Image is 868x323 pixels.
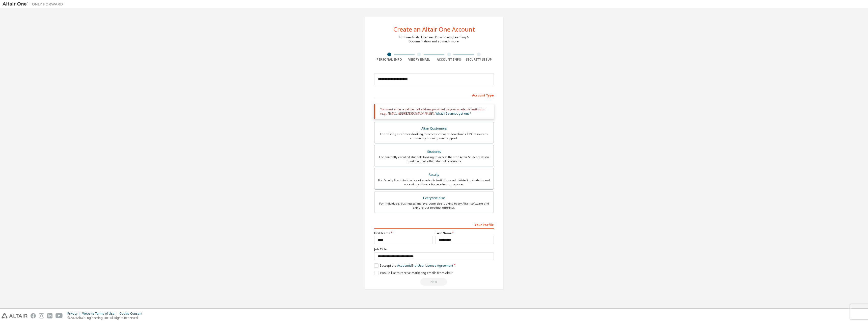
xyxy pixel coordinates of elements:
[377,148,491,155] div: Students
[374,278,494,286] div: You need to provide your academic email
[377,194,491,202] div: Everyone else
[464,58,494,62] div: Security Setup
[388,111,433,116] span: [EMAIL_ADDRESS][DOMAIN_NAME]
[56,313,63,318] img: youtube.svg
[397,263,453,268] a: Academic End-User License Agreement
[434,58,464,62] div: Account Info
[374,271,453,275] label: I would like to receive marketing emails from Altair
[377,202,491,210] div: For individuals, businesses and everyone else looking to try Altair software and explore our prod...
[436,111,471,116] a: What if I cannot get one?
[374,220,494,229] div: Your Profile
[374,58,404,62] div: Personal Info
[377,171,491,178] div: Faculty
[119,312,145,316] div: Cookie Consent
[374,104,494,119] div: You must enter a valid email address provided by your academic institution (e.g., ).
[67,316,145,320] p: © 2025 Altair Engineering, Inc. All Rights Reserved.
[31,313,36,318] img: facebook.svg
[374,231,432,235] label: First Name
[82,312,119,316] div: Website Terms of Use
[374,263,453,268] label: I accept the
[67,312,82,316] div: Privacy
[404,58,434,62] div: Verify Email
[436,231,494,235] label: Last Name
[377,155,491,163] div: For currently enrolled students looking to access the free Altair Student Edition bundle and all ...
[39,313,44,318] img: instagram.svg
[377,125,491,132] div: Altair Customers
[2,313,28,318] img: altair_logo.svg
[393,26,475,32] div: Create an Altair One Account
[377,178,491,186] div: For faculty & administrators of academic institutions administering students and accessing softwa...
[377,132,491,140] div: For existing customers looking to access software downloads, HPC resources, community, trainings ...
[374,91,494,99] div: Account Type
[374,247,494,251] label: Job Title
[47,313,52,318] img: linkedin.svg
[3,2,66,7] img: Altair One
[399,35,469,43] div: For Free Trials, Licenses, Downloads, Learning & Documentation and so much more.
